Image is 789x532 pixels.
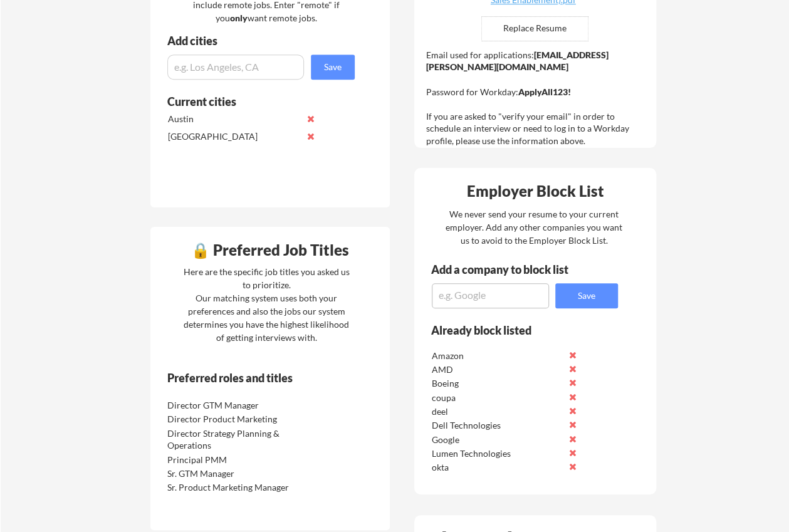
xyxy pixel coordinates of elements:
div: Director Strategy Planning & Operations [167,427,300,452]
strong: only [230,13,248,23]
div: Dell Technologies [432,419,564,432]
div: Director GTM Manager [167,399,300,412]
strong: ApplyAll123! [518,86,571,97]
div: Principal PMM [167,454,300,466]
div: Email used for applications: Password for Workday: If you are asked to "verify your email" in ord... [426,49,647,147]
div: [GEOGRAPHIC_DATA] [168,130,300,143]
strong: [EMAIL_ADDRESS][PERSON_NAME][DOMAIN_NAME] [426,50,609,73]
div: Austin [168,113,300,125]
div: Already block listed [431,325,601,336]
div: Sr. Product Marketing Manager [167,481,300,494]
div: deel [432,405,564,418]
div: Current cities [167,96,341,107]
div: Add cities [167,35,358,46]
div: Employer Block List [419,184,652,199]
div: Lumen Technologies [432,447,564,460]
div: Google [432,434,564,446]
div: We never send your resume to your current employer. Add any other companies you want us to avoid ... [445,207,624,247]
input: e.g. Los Angeles, CA [167,55,304,80]
div: Boeing [432,377,564,390]
div: coupa [432,392,564,404]
div: Here are the specific job titles you asked us to prioritize. Our matching system uses both your p... [180,265,353,344]
div: AMD [432,363,564,376]
div: okta [432,461,564,474]
div: Sr. GTM Manager [167,467,300,480]
div: Director Product Marketing [167,413,300,425]
div: 🔒 Preferred Job Titles [154,243,387,258]
button: Save [311,55,355,80]
button: Save [555,283,618,308]
div: Amazon [432,350,564,362]
div: Preferred roles and titles [167,372,338,383]
div: Add a company to block list [431,264,588,275]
